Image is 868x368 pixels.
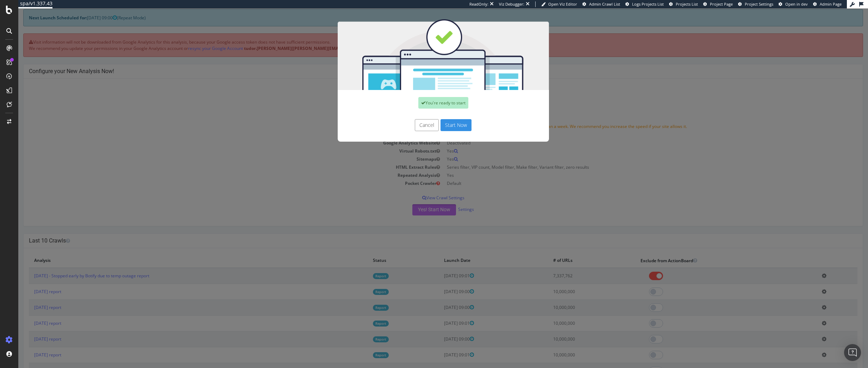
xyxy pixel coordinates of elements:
[422,111,453,123] button: Start Now
[396,111,420,123] button: Cancel
[710,1,733,7] span: Project Page
[669,1,698,7] a: Projects List
[785,1,808,7] span: Open in dev
[319,11,531,82] img: You're all set!
[589,1,620,7] span: Admin Crawl List
[632,1,664,7] span: Logs Projects List
[779,1,808,7] a: Open in dev
[499,1,524,7] div: Viz Debugger:
[738,1,773,7] a: Project Settings
[676,1,698,7] span: Projects List
[745,1,773,7] span: Project Settings
[813,1,842,7] a: Admin Page
[820,1,842,7] span: Admin Page
[469,1,488,7] div: ReadOnly:
[703,1,733,7] a: Project Page
[541,1,577,7] a: Open Viz Editor
[548,1,577,7] span: Open Viz Editor
[625,1,664,7] a: Logs Projects List
[844,344,861,361] div: Open Intercom Messenger
[400,89,450,100] div: You're ready to start
[582,1,620,7] a: Admin Crawl List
